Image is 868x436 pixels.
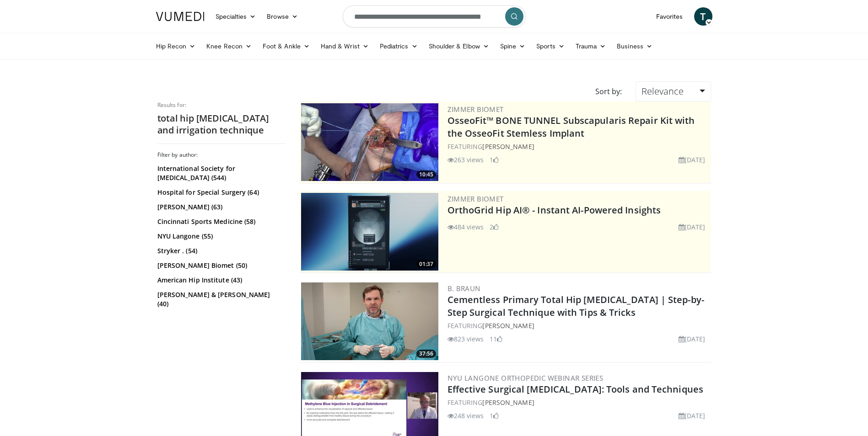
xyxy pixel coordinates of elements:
img: 0732e846-dfaf-48e4-92d8-164ee1b1b95b.png.300x170_q85_crop-smart_upscale.png [301,282,438,360]
a: Pediatrics [374,37,423,55]
img: 51d03d7b-a4ba-45b7-9f92-2bfbd1feacc3.300x170_q85_crop-smart_upscale.jpg [301,193,438,271]
a: Hip Recon [151,37,201,55]
div: FEATURING [447,321,709,330]
span: 10:45 [416,170,436,179]
a: Favorites [651,7,689,26]
span: 37:56 [416,350,436,358]
a: [PERSON_NAME] [482,321,534,330]
a: B. Braun [447,284,481,293]
li: [DATE] [679,411,706,420]
span: Relevance [642,85,684,97]
span: 01:37 [416,260,436,268]
div: FEATURING [447,398,709,407]
li: [DATE] [679,334,706,344]
h2: total hip [MEDICAL_DATA] and irrigation technique [157,112,286,136]
a: NYU Langone (55) [157,232,283,241]
a: OrthoGrid Hip AI® - Instant AI-Powered Insights [447,204,661,216]
li: 484 views [447,222,484,232]
a: NYU Langone Orthopedic Webinar Series [447,373,604,383]
a: American Hip Institute (43) [157,276,283,285]
li: 823 views [447,334,484,344]
li: 2 [490,222,499,232]
p: Results for: [157,101,286,109]
a: Relevance [636,81,711,101]
a: International Society for [MEDICAL_DATA] (544) [157,164,283,182]
input: Search topics, interventions [343,5,526,27]
li: [DATE] [679,155,706,165]
div: FEATURING [447,142,709,151]
a: OsseoFit™ BONE TUNNEL Subscapularis Repair Kit with the OsseoFit Stemless Implant [447,114,695,139]
a: T [694,7,712,26]
a: 37:56 [301,282,438,360]
a: 01:37 [301,193,438,271]
div: Sort by: [588,81,629,101]
a: Foot & Ankle [257,37,315,55]
a: Cincinnati Sports Medicine (58) [157,217,283,226]
a: Zimmer Biomet [447,194,504,203]
a: [PERSON_NAME] Biomet (50) [157,261,283,270]
a: Zimmer Biomet [447,105,504,114]
img: 2f1af013-60dc-4d4f-a945-c3496bd90c6e.300x170_q85_crop-smart_upscale.jpg [301,103,438,181]
li: 1 [490,411,499,420]
a: Browse [261,7,303,26]
h3: Filter by author: [157,151,286,159]
a: Specialties [210,7,262,26]
a: [PERSON_NAME] [482,142,534,151]
a: Spine [495,37,531,55]
li: [DATE] [679,222,706,232]
a: Hand & Wrist [315,37,374,55]
a: Trauma [570,37,612,55]
a: [PERSON_NAME] & [PERSON_NAME] (40) [157,290,283,308]
a: [PERSON_NAME] [482,398,534,407]
a: 10:45 [301,103,438,181]
li: 248 views [447,411,484,420]
a: Cementless Primary Total Hip [MEDICAL_DATA] | Step-by-Step Surgical Technique with Tips & Tricks [447,293,704,319]
a: Shoulder & Elbow [423,37,495,55]
a: Knee Recon [201,37,257,55]
li: 1 [490,155,499,165]
a: Hospital for Special Surgery (64) [157,188,283,197]
a: Stryker . (54) [157,246,283,255]
a: Sports [531,37,570,55]
a: Business [611,37,658,55]
a: Effective Surgical [MEDICAL_DATA]: Tools and Techniques [447,383,704,395]
li: 11 [490,334,502,344]
li: 263 views [447,155,484,165]
img: VuMedi Logo [156,12,205,21]
a: [PERSON_NAME] (63) [157,202,283,212]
